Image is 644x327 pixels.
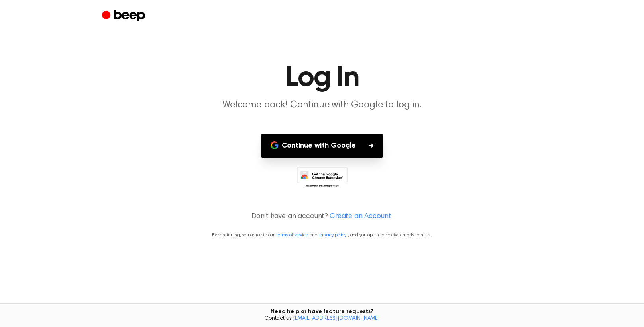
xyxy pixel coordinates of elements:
a: privacy policy [319,233,346,237]
p: Don’t have an account? [10,211,634,222]
a: terms of service [276,233,308,237]
button: Continue with Google [261,134,383,158]
a: Beep [102,8,147,24]
a: Create an Account [330,211,391,222]
p: Welcome back! Continue with Google to log in. [169,99,475,112]
span: Contact us [5,315,639,323]
p: By continuing, you agree to our and , and you opt in to receive emails from us. [10,232,634,239]
a: [EMAIL_ADDRESS][DOMAIN_NAME] [293,316,380,321]
h1: Log In [118,64,526,92]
